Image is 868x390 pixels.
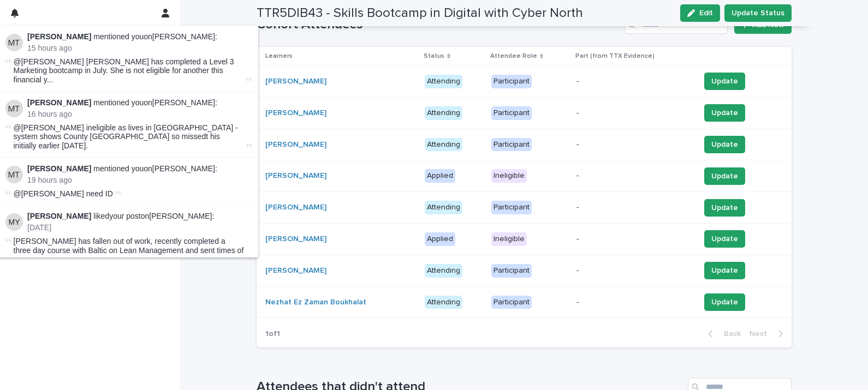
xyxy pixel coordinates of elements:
div: Attending [425,138,462,152]
p: - [576,203,691,212]
span: Update [711,139,738,150]
span: Edit [699,9,713,17]
strong: [PERSON_NAME] [27,164,91,173]
span: Update [711,171,738,182]
div: Participant [491,264,532,278]
span: Back [717,330,741,338]
a: [PERSON_NAME] [265,266,326,275]
a: [PERSON_NAME] [265,77,326,86]
strong: [PERSON_NAME] [27,98,91,107]
p: - [576,298,691,307]
div: Attending [425,201,462,214]
p: [DATE] [27,223,252,232]
div: Participant [491,296,532,309]
button: Update [704,136,745,153]
button: Update [704,230,745,248]
p: - [576,266,691,275]
p: Part (from TTX Evidence) [575,50,655,62]
p: mentioned you on : [27,98,252,107]
tr: [PERSON_NAME] AttendingParticipant-Update [257,129,792,160]
span: Update [711,297,738,308]
div: Participant [491,75,532,88]
tr: Nezhat Ez Zaman Boukhalat AttendingParticipant-Update [257,286,792,318]
p: 19 hours ago [27,176,252,185]
a: [PERSON_NAME] [265,140,326,149]
tr: [PERSON_NAME] AppliedIneligible-Update [257,160,792,192]
button: Edit [680,4,720,22]
span: [PERSON_NAME] has fallen out of work, recently completed a three day course with Baltic on Lean M... [14,237,244,264]
div: Attending [425,264,462,278]
span: Update [711,107,738,118]
strong: [PERSON_NAME] [27,32,91,41]
p: Status [424,50,444,62]
div: Participant [491,106,532,120]
div: Attending [425,106,462,120]
div: Applied [425,232,455,246]
div: Attending [425,75,462,88]
span: @[PERSON_NAME] ineligible as lives in [GEOGRAPHIC_DATA] - system shows County [GEOGRAPHIC_DATA] s... [14,123,238,151]
button: Update [704,293,745,311]
p: - [576,235,691,244]
button: Update [704,199,745,217]
p: 16 hours ago [27,110,252,119]
tr: [PERSON_NAME] AttendingParticipant-Update [257,255,792,286]
img: Michael Thorpe [5,34,23,51]
a: [PERSON_NAME] [265,109,326,118]
img: Milcah Yusuf [5,213,23,231]
button: Update Status [724,4,792,22]
tr: [PERSON_NAME] AttendingParticipant-Update [257,97,792,129]
span: Update [711,76,738,87]
tr: [PERSON_NAME] AttendingParticipant-Update [257,192,792,224]
div: Ineligible [491,169,527,183]
a: [PERSON_NAME] [265,203,326,212]
span: Update [711,202,738,213]
div: Applied [425,169,455,183]
button: Update [704,167,745,185]
div: Ineligible [491,232,527,246]
span: Update [711,233,738,244]
p: - [576,109,691,118]
p: - [576,140,691,149]
p: Attendee Role [490,50,537,62]
a: [PERSON_NAME] [265,171,326,181]
button: Next [745,329,792,339]
div: Participant [491,138,532,152]
tr: [PERSON_NAME] AppliedIneligible-Update [257,223,792,255]
tr: [PERSON_NAME] AttendingParticipant-Update [257,65,792,97]
img: Michael Thorpe [5,100,23,117]
p: 15 hours ago [27,44,252,53]
button: Update [704,73,745,90]
p: - [576,171,691,181]
p: liked your post on [PERSON_NAME] : [27,212,252,221]
span: Update Status [732,8,784,19]
span: @[PERSON_NAME] need ID [14,189,113,198]
h2: TTR5DIB43 - Skills Bootcamp in Digital with Cyber North [257,5,583,21]
img: Michael Thorpe [5,166,23,183]
span: @[PERSON_NAME] [PERSON_NAME] has completed a Level 3 Marketing bootcamp in July. She is not eligi... [14,57,244,85]
div: Participant [491,201,532,214]
a: [PERSON_NAME] [152,32,215,41]
a: [PERSON_NAME] [265,235,326,244]
span: Next [750,330,774,338]
a: [PERSON_NAME] [152,164,215,173]
div: Attending [425,296,462,309]
p: - [576,77,691,86]
a: Nezhat Ez Zaman Boukhalat [265,298,366,307]
a: [PERSON_NAME] [152,98,215,107]
span: Update [711,265,738,276]
button: Update [704,104,745,122]
p: mentioned you on : [27,32,252,41]
p: mentioned you on : [27,164,252,173]
strong: [PERSON_NAME] [27,212,91,220]
p: 1 of 1 [257,321,289,347]
p: Learners [265,50,293,62]
button: Back [699,329,745,339]
button: Update [704,262,745,279]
